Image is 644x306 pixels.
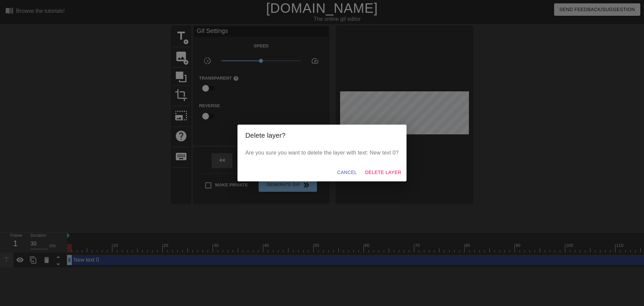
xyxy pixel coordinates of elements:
[246,149,399,157] p: Are you sure you want to delete the layer with text: New text 0?
[337,168,357,177] span: Cancel
[246,130,399,141] h2: Delete layer?
[334,166,360,179] button: Cancel
[362,166,404,179] button: Delete Layer
[365,168,401,177] span: Delete Layer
